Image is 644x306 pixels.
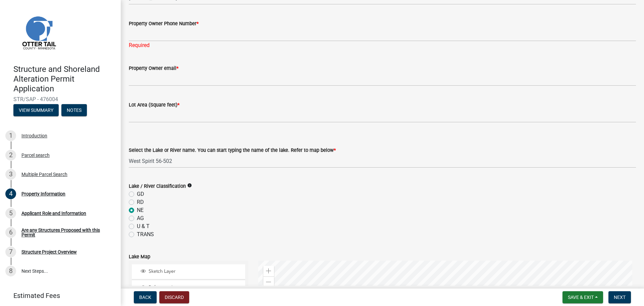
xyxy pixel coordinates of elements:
[137,214,144,222] label: AG
[129,148,336,153] label: Select the Lake or River name. You can start typing the name of the lake. Refer to map below
[13,96,107,102] span: STR/SAP - 476004
[147,285,243,291] span: Reference Layer
[5,266,16,276] div: 8
[614,295,626,300] span: Next
[159,291,189,303] button: Discard
[5,130,16,141] div: 1
[21,250,77,254] div: Structure Project Overview
[21,133,47,138] div: Introduction
[5,150,16,161] div: 2
[21,191,65,196] div: Property Information
[5,208,16,219] div: 5
[129,41,636,49] div: Required
[187,183,192,188] i: info
[147,268,243,274] span: Sketch Layer
[263,266,274,276] div: Zoom in
[61,108,87,114] wm-modal-confirm: Notes
[137,222,150,230] label: U & T
[5,188,16,199] div: 4
[568,295,594,300] span: Save & Exit
[129,184,186,189] label: Lake / River Classification
[132,280,245,296] li: Reference Layer
[129,21,199,26] label: Property Owner Phone Number
[129,103,179,107] label: Lot Area (Square feet)
[61,104,87,116] button: Notes
[137,198,144,206] label: RD
[5,289,110,302] a: Estimated Fees
[5,247,16,257] div: 7
[134,291,157,303] button: Back
[562,291,603,303] button: Save & Exit
[132,264,245,279] li: Sketch Layer
[137,190,144,198] label: GD
[137,206,144,214] label: NE
[263,276,274,287] div: Zoom out
[137,230,154,238] label: TRANS
[129,255,150,259] label: Lake Map
[5,169,16,180] div: 3
[21,172,67,177] div: Multiple Parcel Search
[21,228,110,237] div: Are any Structures Proposed with this Permit
[140,268,243,275] div: Sketch Layer
[140,285,243,291] div: Reference Layer
[608,291,631,303] button: Next
[13,104,59,116] button: View Summary
[129,66,178,71] label: Property Owner email
[21,211,86,216] div: Applicant Role and Information
[13,7,64,57] img: Otter Tail County, Minnesota
[5,227,16,238] div: 6
[13,64,115,93] h4: Structure and Shoreland Alteration Permit Application
[21,153,50,158] div: Parcel search
[139,295,151,300] span: Back
[13,108,59,114] wm-modal-confirm: Summary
